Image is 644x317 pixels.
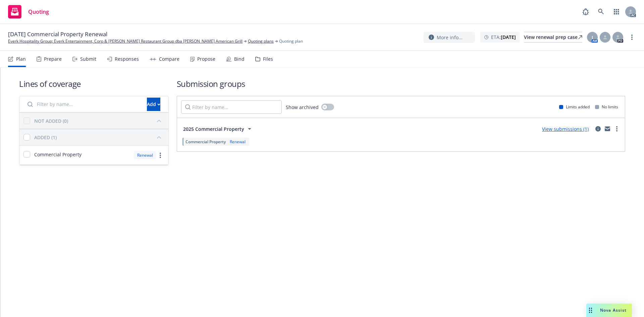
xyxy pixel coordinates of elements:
[147,98,160,111] div: Add
[183,125,244,133] span: 2025 Commercial Property
[423,32,475,43] button: More info...
[34,132,164,143] button: ADDED (1)
[524,32,582,43] a: View renewal prep case
[603,125,611,133] a: mail
[594,5,608,18] a: Search
[586,304,632,317] button: Nova Assist
[197,56,215,62] div: Propose
[286,104,319,111] span: Show archived
[234,56,245,62] div: Bind
[595,104,618,110] div: No limits
[44,56,62,62] div: Prepare
[592,34,593,41] span: J
[177,78,625,89] h1: Submission groups
[248,38,274,44] a: Quoting plans
[594,125,602,133] a: circleInformation
[524,32,582,42] div: View renewal prep case
[34,134,57,141] div: ADDED (1)
[159,56,179,62] div: Compare
[156,151,164,159] a: more
[115,56,139,62] div: Responses
[613,125,621,133] a: more
[181,100,282,114] input: Filter by name...
[185,139,226,145] span: Commercial Property
[147,98,160,111] button: Add
[228,139,247,145] div: Renewal
[501,34,516,40] strong: [DATE]
[491,34,516,41] span: ETA :
[628,33,636,41] a: more
[181,122,256,136] button: 2025 Commercial Property
[279,38,303,44] span: Quoting plan
[542,126,589,132] a: View submissions (1)
[559,104,590,110] div: Limits added
[600,307,627,313] span: Nova Assist
[5,2,52,21] a: Quoting
[16,56,26,62] div: Plan
[34,117,68,124] div: NOT ADDED (0)
[263,56,273,62] div: Files
[34,115,164,126] button: NOT ADDED (0)
[134,151,156,159] div: Renewal
[8,30,107,38] span: [DATE] Commercial Property Renewal
[80,56,96,62] div: Submit
[23,98,143,111] input: Filter by name...
[610,5,623,18] a: Switch app
[8,38,243,44] a: Everk Hospitality Group; Everk Entertainment, Corp & [PERSON_NAME] Restaurant Group dba [PERSON_N...
[437,34,463,41] span: More info...
[28,9,49,14] span: Quoting
[34,151,82,158] span: Commercial Property
[579,5,592,18] a: Report a Bug
[19,78,169,89] h1: Lines of coverage
[586,304,595,317] div: Drag to move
